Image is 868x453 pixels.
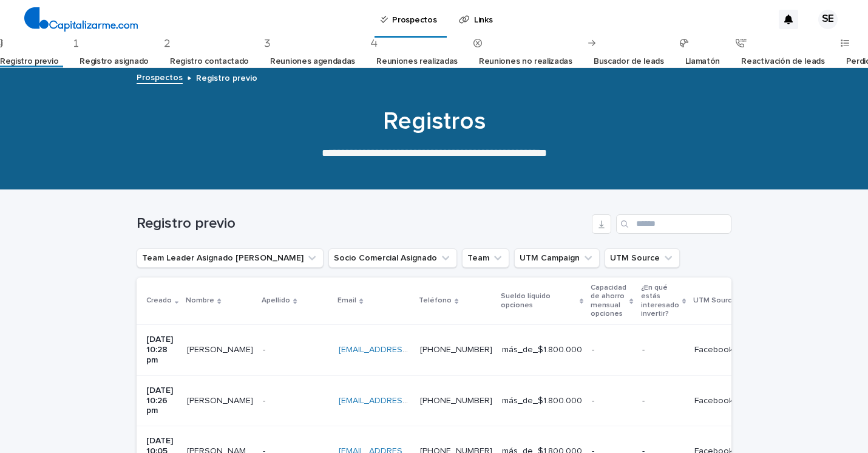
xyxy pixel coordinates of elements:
p: Nombre [186,294,214,307]
div: SE [818,10,838,29]
a: Registro asignado [80,47,149,76]
h1: Registro previo [137,215,587,233]
p: Registro previo [196,70,257,84]
p: - [642,396,685,406]
input: Search [616,214,731,234]
button: UTM Source [605,248,680,268]
p: - [263,393,268,406]
p: Teléfono [419,294,452,307]
p: Facebook [694,342,736,355]
h1: Registros [137,107,731,136]
p: Sueldo líquido opciones [501,290,577,312]
button: Team [462,248,509,268]
button: UTM Campaign [514,248,600,268]
a: [EMAIL_ADDRESS][DOMAIN_NAME] [339,397,476,405]
a: Llamatón [685,47,721,76]
p: Jose Miguel Mejias [187,393,256,406]
p: - [642,345,685,355]
p: - [592,345,632,355]
a: Reuniones no realizadas [479,47,572,76]
a: [PHONE_NUMBER] [420,397,492,405]
p: Creado [146,294,172,307]
p: Email [337,294,356,307]
p: ¿En qué estás interesado invertir? [641,281,679,321]
p: UTM Source [693,294,736,307]
button: Team Leader Asignado LLamados [137,248,324,268]
a: [EMAIL_ADDRESS][DOMAIN_NAME] [339,346,476,354]
a: Prospectos [137,70,183,84]
a: Buscador de leads [594,47,664,76]
a: [PHONE_NUMBER] [420,346,492,354]
a: Reuniones realizadas [376,47,458,76]
a: Registro contactado [170,47,249,76]
p: - [592,396,632,406]
p: Patricio Nuñez Fuentes [187,342,256,355]
p: [DATE] 10:28 pm [146,335,177,365]
a: Reuniones agendadas [270,47,355,76]
p: Capacidad de ahorro mensual opciones [591,281,626,321]
p: Apellido [262,294,290,307]
p: Facebook [694,393,736,406]
a: Reactivación de leads [741,47,825,76]
p: más_de_$1.800.000 [502,396,582,406]
img: 4arMvv9wSvmHTHbXwTim [24,7,138,32]
p: más_de_$1.800.000 [502,345,582,355]
button: Socio Comercial Asignado [328,248,457,268]
p: [DATE] 10:26 pm [146,386,177,416]
p: - [263,342,268,355]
